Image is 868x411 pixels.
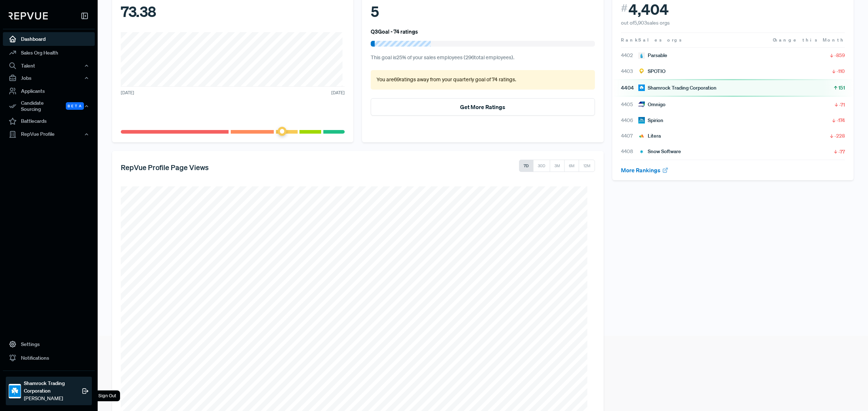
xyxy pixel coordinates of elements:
[24,380,82,395] strong: Shamrock Trading Corporation
[621,37,638,43] span: Rank
[3,351,95,365] a: Notifications
[3,98,95,114] button: Candidate Sourcing Beta
[638,101,665,108] div: Omnigo
[579,160,595,172] button: 12M
[376,76,589,84] p: You are 69 ratings away from your quarterly goal of 74 ratings .
[638,68,645,74] img: SPOTIO
[839,101,845,108] span: -71
[550,160,565,172] button: 3M
[638,117,663,124] div: Spirion
[3,98,95,114] div: Candidate Sourcing
[638,148,645,155] img: Snow Software
[121,1,345,22] div: 73.38
[838,148,845,155] span: -77
[533,160,550,172] button: 30D
[3,371,95,405] a: Shamrock Trading CorporationShamrock Trading Corporation[PERSON_NAME]Sign Out
[621,68,638,75] span: 4403
[629,1,669,18] span: 4,404
[834,132,845,139] span: -228
[837,117,845,124] span: -174
[621,1,627,16] span: #
[773,37,845,43] span: Change this Month
[371,28,418,35] h6: Q3 Goal - 74 ratings
[3,32,95,46] a: Dashboard
[621,52,638,59] span: 4402
[519,160,533,172] button: 7D
[621,117,638,124] span: 4406
[121,90,134,96] span: [DATE]
[3,337,95,351] a: Settings
[638,37,683,43] span: Sales orgs
[621,101,638,108] span: 4405
[638,85,645,91] img: Shamrock Trading Corporation
[3,72,95,84] button: Jobs
[94,390,120,401] div: Sign Out
[371,54,595,62] p: This goal is 25 % of your sales employees ( 296 total employees).
[621,166,669,174] a: More Rankings
[638,52,667,59] div: Parsable
[638,101,645,108] img: Omnigo
[621,20,670,26] span: out of 5,903 sales orgs
[24,395,82,402] span: [PERSON_NAME]
[621,84,638,92] span: 4404
[371,1,595,22] div: 5
[9,12,48,20] img: RepVue
[564,160,579,172] button: 6M
[837,68,845,75] span: -110
[834,52,845,59] span: -859
[638,148,681,155] div: Snow Software
[638,117,645,124] img: Spirion
[638,132,661,140] div: Litera
[638,52,645,59] img: Parsable
[371,98,595,116] button: Get More Ratings
[121,163,209,172] h5: RepVue Profile Page Views
[638,68,665,75] div: SPOTIO
[638,84,716,92] div: Shamrock Trading Corporation
[331,90,345,96] span: [DATE]
[3,114,95,128] a: Battlecards
[3,46,95,60] a: Sales Org Health
[3,60,95,72] button: Talent
[621,148,638,155] span: 4408
[9,385,21,397] img: Shamrock Trading Corporation
[838,84,845,91] span: 151
[66,102,84,110] span: Beta
[638,133,645,139] img: Litera
[3,84,95,98] a: Applicants
[621,132,638,140] span: 4407
[3,128,95,140] button: RepVue Profile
